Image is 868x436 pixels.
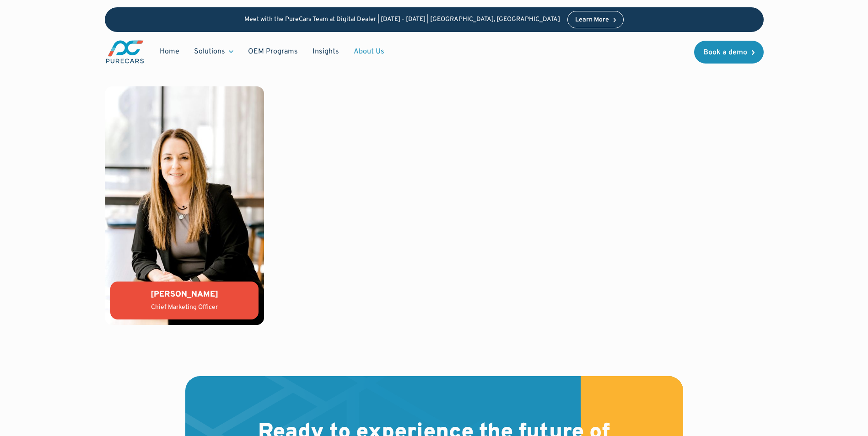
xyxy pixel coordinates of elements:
[194,47,225,57] div: Solutions
[187,43,241,60] div: Solutions
[105,39,145,64] a: main
[118,289,251,300] div: [PERSON_NAME]
[567,11,624,28] a: Learn More
[346,43,392,60] a: About Us
[105,86,264,325] img: Kate Colacelli
[694,41,764,64] a: Book a demo
[575,17,609,23] div: Learn More
[703,49,747,56] div: Book a demo
[305,43,346,60] a: Insights
[244,16,560,24] p: Meet with the PureCars Team at Digital Dealer | [DATE] - [DATE] | [GEOGRAPHIC_DATA], [GEOGRAPHIC_...
[152,43,187,60] a: Home
[118,303,251,312] div: Chief Marketing Officer
[105,39,145,64] img: purecars logo
[241,43,305,60] a: OEM Programs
